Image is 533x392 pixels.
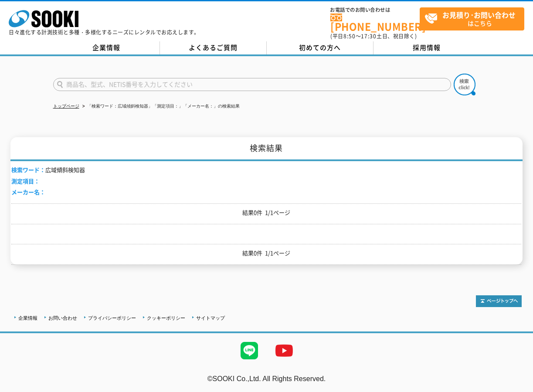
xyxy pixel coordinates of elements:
input: 商品名、型式、NETIS番号を入力してください [53,78,451,91]
p: 結果0件 1/1ページ [11,208,521,217]
a: クッキーポリシー [147,315,185,321]
a: 初めての方へ [267,41,373,54]
span: 17:30 [361,32,377,40]
span: 初めての方へ [299,43,341,52]
strong: お見積り･お問い合わせ [442,10,516,20]
p: 結果0件 1/1ページ [11,249,521,258]
span: 測定項目： [11,177,40,185]
li: 「検索ワード：広域傾斜検知器」「測定項目：」「メーカー名：」の検索結果 [81,102,240,111]
a: 企業情報 [53,41,160,54]
img: LINE [232,333,267,368]
span: はこちら [424,8,524,30]
a: テストMail [499,384,533,391]
a: お問い合わせ [48,315,77,321]
span: (平日 ～ 土日、祝日除く) [330,32,417,40]
span: メーカー名： [11,188,45,196]
img: btn_search.png [454,74,475,95]
a: サイトマップ [196,315,225,321]
a: トップページ [53,104,79,108]
li: 広域傾斜検知器 [11,166,85,175]
a: お見積り･お問い合わせはこちら [420,7,524,30]
a: 企業情報 [18,315,37,321]
a: プライバシーポリシー [88,315,136,321]
span: 検索ワード： [11,166,45,174]
a: 採用情報 [373,41,480,54]
p: 日々進化する計測技術と多種・多様化するニーズにレンタルでお応えします。 [9,30,200,35]
a: よくあるご質問 [160,41,267,54]
a: [PHONE_NUMBER] [330,14,420,31]
img: YouTube [267,333,302,368]
span: お電話でのお問い合わせは [330,7,420,13]
img: トップページへ [476,295,522,307]
span: 8:50 [343,32,356,40]
h1: 検索結果 [10,137,522,161]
